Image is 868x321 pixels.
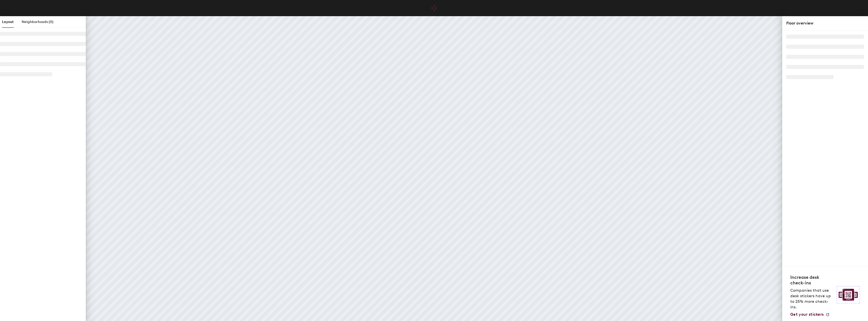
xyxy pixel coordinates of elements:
div: Floor overview [786,20,864,26]
p: Companies that use desk stickers have up to 25% more check-ins. [790,288,834,310]
span: Get your stickers [790,312,824,317]
span: Neighborhoods (0) [22,20,53,24]
img: Sticker logo [837,286,860,303]
h4: Increase desk check-ins [790,275,834,286]
a: Get your stickers [790,312,830,317]
span: Layout [2,20,14,24]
